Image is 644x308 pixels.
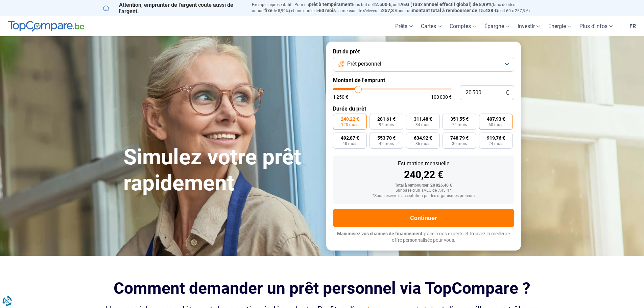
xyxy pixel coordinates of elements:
[514,16,544,36] a: Investir
[415,123,430,127] span: 84 mois
[544,16,575,36] a: Énergie
[382,8,398,13] span: 257,3 €
[417,16,446,36] a: Cartes
[487,117,505,121] span: 407,93 €
[333,48,514,55] label: But du prêt
[338,161,509,166] div: Estimation mensuelle
[373,2,391,7] span: 12.500 €
[338,194,509,198] div: *Sous réserve d'acceptation par les organismes prêteurs
[333,105,514,112] label: Durée du prêt
[414,117,432,121] span: 311,48 €
[338,188,509,193] div: Sur base d'un TAEG de 7,45 %*
[414,136,432,140] span: 634,92 €
[333,95,348,99] span: 1 250 €
[333,77,514,84] label: Montant de l'emprunt
[309,2,352,7] span: prêt à tempérament
[452,123,467,127] span: 72 mois
[452,142,467,146] span: 30 mois
[450,136,469,140] span: 748,79 €
[338,183,509,188] div: Total à rembourser: 28 826,40 €
[487,136,505,140] span: 919,76 €
[103,2,244,15] p: Attention, emprunter de l'argent coûte aussi de l'argent.
[415,142,430,146] span: 36 mois
[264,8,272,13] span: fixe
[506,90,509,96] span: €
[252,2,541,14] p: Exemple représentatif : Pour un tous but de , un (taux débiteur annuel de 8,99%) et une durée de ...
[341,136,359,140] span: 492,87 €
[446,16,480,36] a: Comptes
[319,8,336,13] span: 60 mois
[412,8,497,13] span: montant total à rembourser de 15.438 €
[337,231,423,236] span: Maximisez vos chances de financement
[341,117,359,121] span: 240,22 €
[398,2,492,7] span: TAEG (Taux annuel effectif global) de 8,99%
[431,95,452,99] span: 100 000 €
[347,60,381,68] span: Prêt personnel
[377,136,396,140] span: 553,70 €
[379,142,394,146] span: 42 mois
[488,123,503,127] span: 60 mois
[341,123,358,127] span: 120 mois
[391,16,417,36] a: Prêts
[333,231,514,244] p: grâce à nos experts et trouvez la meilleure offre personnalisée pour vous.
[488,142,503,146] span: 24 mois
[450,117,469,121] span: 351,55 €
[338,170,509,180] div: 240,22 €
[379,123,394,127] span: 96 mois
[103,279,541,298] h2: Comment demander un prêt personnel via TopCompare ?
[123,144,318,196] h1: Simulez votre prêt rapidement
[480,16,514,36] a: Épargne
[575,16,617,36] a: Plus d'infos
[342,142,357,146] span: 48 mois
[333,209,514,227] button: Continuer
[333,57,514,72] button: Prêt personnel
[377,117,396,121] span: 281,61 €
[8,21,84,32] img: TopCompare
[625,16,640,36] a: fr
